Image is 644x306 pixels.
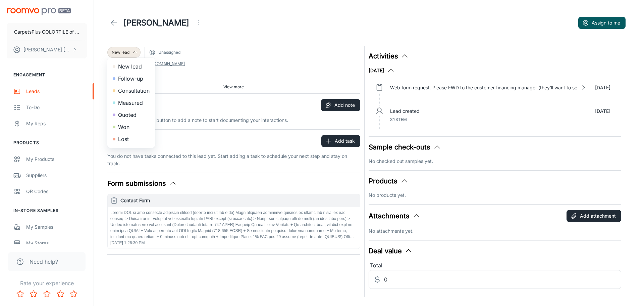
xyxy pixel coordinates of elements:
li: Measured [107,97,155,109]
li: New lead [107,60,155,73]
li: Follow-up [107,73,155,85]
li: Won [107,121,155,133]
li: Lost [107,133,155,145]
li: Consultation [107,85,155,97]
li: Quoted [107,109,155,121]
